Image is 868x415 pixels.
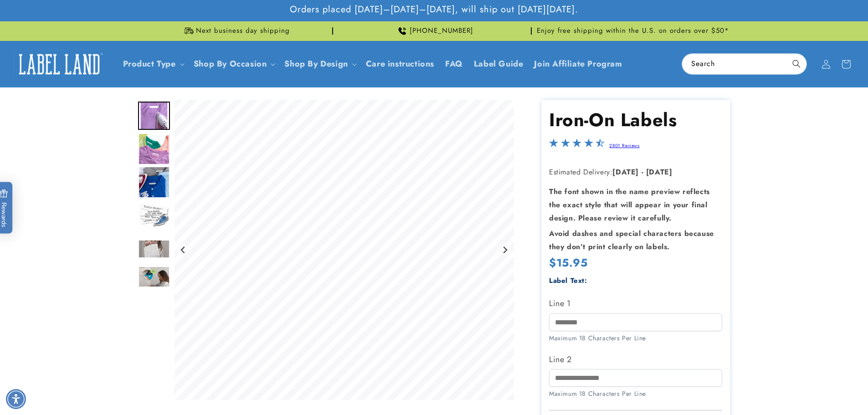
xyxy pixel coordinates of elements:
[534,59,622,69] span: Join Affiliate Program
[612,167,639,177] strong: [DATE]
[138,266,170,298] div: Go to slide 6
[468,53,529,75] a: Label Guide
[6,389,26,409] div: Accessibility Menu
[279,53,360,75] summary: Shop By Design
[14,50,105,78] img: Label Land
[138,233,170,265] div: Go to slide 5
[138,21,333,41] div: Announcement
[138,100,170,132] div: Go to slide 1
[410,26,473,36] span: [PHONE_NUMBER]
[337,21,532,41] div: Announcement
[535,21,730,41] div: Announcement
[549,256,588,270] span: $15.95
[440,53,468,75] a: FAQ
[138,166,170,198] img: Iron on name labels ironed to shirt collar
[138,240,170,258] img: null
[549,296,722,311] label: Line 1
[290,4,578,15] span: Orders placed [DATE]–[DATE]–[DATE], will ship out [DATE][DATE].
[138,133,170,165] div: Go to slide 2
[498,244,511,256] button: Next slide
[549,276,587,286] label: Label Text:
[549,141,605,151] span: 4.5-star overall rating
[123,58,176,70] a: Product Type
[642,167,644,177] strong: -
[10,46,108,82] a: Label Land
[138,200,170,231] div: Go to slide 4
[549,389,722,399] div: Maximum 18 Characters Per Line
[786,54,806,74] button: Search
[138,266,170,298] img: Iron-On Labels - Label Land
[549,333,722,343] div: Maximum 18 Characters Per Line
[549,166,722,179] p: Estimated Delivery:
[474,59,524,69] span: Label Guide
[549,228,714,252] strong: Avoid dashes and special characters because they don’t print clearly on labels.
[284,58,348,70] a: Shop By Design
[366,59,434,69] span: Care instructions
[138,133,170,165] img: Iron on name tags ironed to a t-shirt
[360,53,440,75] a: Care instructions
[138,200,170,231] img: Iron-on name labels with an iron
[188,53,279,75] summary: Shop By Occasion
[138,102,170,130] img: Iron on name label being ironed to shirt
[537,26,729,36] span: Enjoy free shipping within the U.S. on orders over $50*
[549,352,722,367] label: Line 2
[549,186,710,223] strong: The font shown in the name preview reflects the exact style that will appear in your final design...
[177,244,190,256] button: Go to last slide
[118,53,188,75] summary: Product Type
[194,59,267,69] span: Shop By Occasion
[646,167,673,177] strong: [DATE]
[677,372,859,406] iframe: Gorgias Floating Chat
[609,142,639,149] a: 2801 Reviews
[529,53,627,75] a: Join Affiliate Program
[445,59,463,69] span: FAQ
[138,166,170,198] div: Go to slide 3
[549,108,722,132] h1: Iron-On Labels
[196,26,290,36] span: Next business day shipping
